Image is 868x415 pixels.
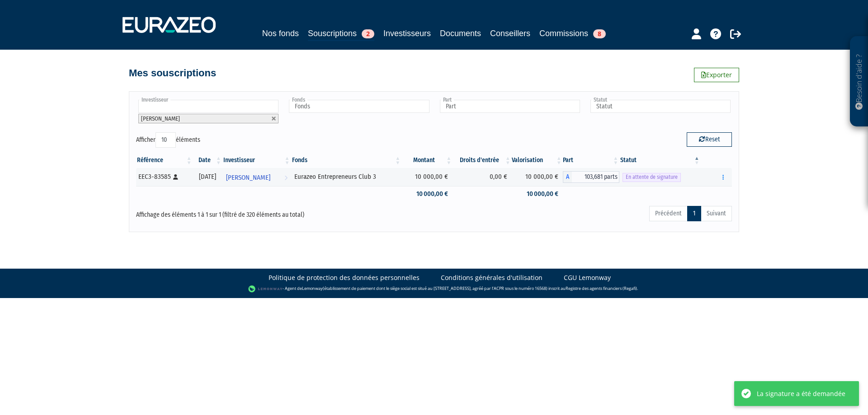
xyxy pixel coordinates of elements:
a: Exporter [694,68,739,82]
span: 8 [593,29,606,38]
th: Part: activer pour trier la colonne par ordre croissant [563,153,620,168]
img: logo-lemonway.png [248,284,283,294]
div: - Agent de (établissement de paiement dont le siège social est situé au [STREET_ADDRESS], agréé p... [9,284,859,294]
button: Reset [687,132,732,147]
a: CGU Lemonway [564,273,611,282]
td: 10 000,00 € [401,186,453,202]
span: [PERSON_NAME] [141,115,180,122]
th: Montant: activer pour trier la colonne par ordre croissant [401,153,453,168]
div: EEC3-83585 [138,172,190,182]
span: A [563,171,572,183]
a: Documents [440,27,481,40]
h4: Mes souscriptions [129,68,216,79]
a: Lemonway [302,285,323,291]
div: La signature a été demandée [757,389,845,398]
a: Souscriptions2 [308,27,374,41]
a: Politique de protection des données personnelles [269,273,420,282]
span: 2 [362,29,374,38]
th: Date: activer pour trier la colonne par ordre croissant [193,153,222,168]
p: Besoin d'aide ? [854,41,864,122]
a: Conditions générales d'utilisation [441,273,542,282]
a: Nos fonds [262,27,299,40]
label: Afficher éléments [136,132,200,148]
div: Eurazeo Entrepreneurs Club 3 [294,172,399,182]
a: [PERSON_NAME] [222,168,291,186]
td: 10 000,00 € [401,168,453,186]
i: Voir l'investisseur [284,169,288,186]
div: Affichage des éléments 1 à 1 sur 1 (filtré de 320 éléments au total) [136,205,377,219]
td: 10 000,00 € [512,168,563,186]
th: Fonds: activer pour trier la colonne par ordre croissant [291,153,402,168]
th: Statut : activer pour trier la colonne par ordre d&eacute;croissant [619,153,701,168]
i: [Français] Personne physique [173,174,178,180]
div: [DATE] [196,172,219,182]
img: 1732889491-logotype_eurazeo_blanc_rvb.png [123,17,216,33]
select: Afficheréléments [156,132,176,148]
span: 103,681 parts [572,171,620,183]
a: Conseillers [490,27,530,40]
span: [PERSON_NAME] [226,169,270,186]
a: Investisseurs [383,27,431,40]
th: Valorisation: activer pour trier la colonne par ordre croissant [512,153,563,168]
a: 1 [687,206,701,221]
span: En attente de signature [623,173,681,182]
a: Registre des agents financiers (Regafi) [566,285,637,291]
th: Référence : activer pour trier la colonne par ordre croissant [136,153,193,168]
td: 10 000,00 € [512,186,563,202]
th: Investisseur: activer pour trier la colonne par ordre croissant [222,153,291,168]
div: A - Eurazeo Entrepreneurs Club 3 [563,171,620,183]
a: Commissions8 [539,27,606,40]
th: Droits d'entrée: activer pour trier la colonne par ordre croissant [453,153,512,168]
td: 0,00 € [453,168,512,186]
